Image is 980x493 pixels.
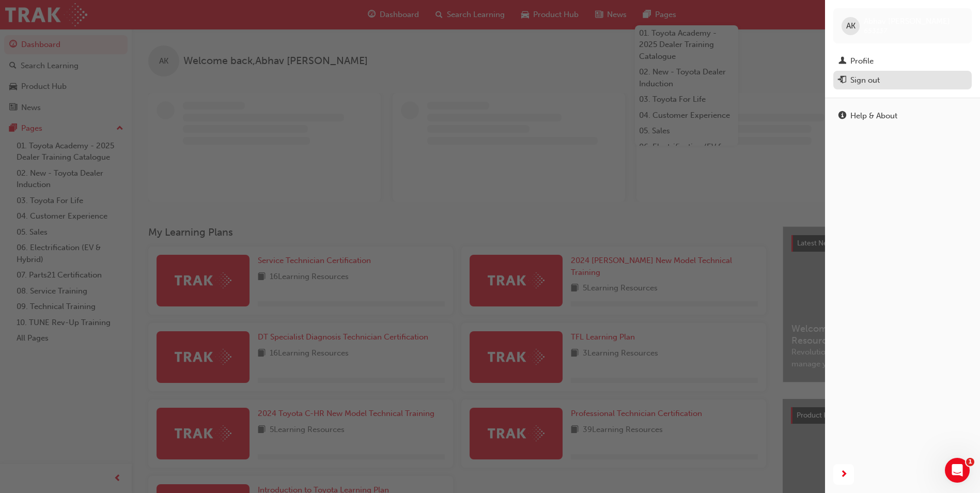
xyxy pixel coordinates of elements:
[850,110,897,122] div: Help & About
[850,74,880,86] div: Sign out
[864,17,950,26] span: Abhav [PERSON_NAME]
[838,76,846,85] span: exit-icon
[850,55,874,67] div: Profile
[838,57,846,66] span: man-icon
[833,71,972,90] button: Sign out
[945,458,970,483] iframe: Intercom live chat
[864,26,887,35] span: 653137
[838,112,846,121] span: info-icon
[833,106,972,126] a: Help & About
[846,20,855,32] span: AK
[966,458,974,466] span: 1
[840,468,848,481] span: next-icon
[833,52,972,71] a: Profile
